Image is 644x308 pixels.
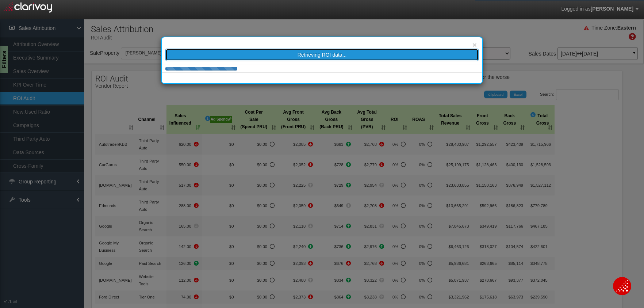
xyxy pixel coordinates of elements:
button: × [472,41,477,49]
span: Retrieving ROI data... [298,52,347,58]
span: Logged in as [561,6,590,12]
button: Retrieving ROI data... [165,49,479,61]
span: [PERSON_NAME] [591,6,633,12]
a: Logged in as[PERSON_NAME] [556,0,644,18]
